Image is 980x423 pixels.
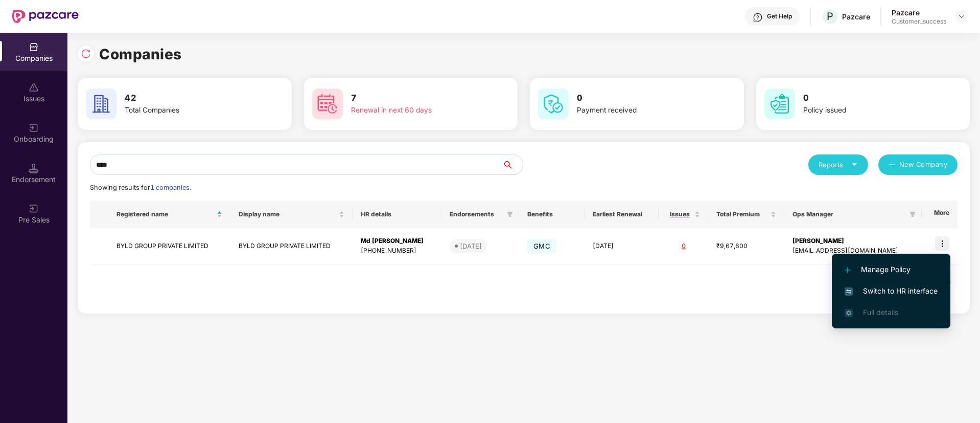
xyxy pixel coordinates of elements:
div: Renewal in next 60 days [351,105,480,116]
span: Switch to HR interface [845,285,938,297]
div: [PERSON_NAME] [792,236,914,246]
th: More [922,201,958,228]
h1: Companies [99,43,182,65]
td: BYLD GROUP PRIVATE LIMITED [108,228,230,264]
span: Display name [239,210,337,218]
span: filter [505,208,515,220]
img: svg+xml;base64,PHN2ZyB4bWxucz0iaHR0cDovL3d3dy53My5vcmcvMjAwMC9zdmciIHdpZHRoPSI2MCIgaGVpZ2h0PSI2MC... [538,88,569,119]
span: filter [907,208,918,220]
img: svg+xml;base64,PHN2ZyB4bWxucz0iaHR0cDovL3d3dy53My5vcmcvMjAwMC9zdmciIHdpZHRoPSIxNi4zNjMiIGhlaWdodD... [845,309,853,317]
span: Registered name [116,210,215,218]
th: Total Premium [708,201,784,228]
td: BYLD GROUP PRIVATE LIMITED [230,228,353,264]
h3: 7 [351,92,480,105]
div: Policy issued [803,105,932,116]
th: Issues [659,201,708,228]
div: Pazcare [892,8,946,17]
td: [DATE] [585,228,659,264]
img: svg+xml;base64,PHN2ZyB4bWxucz0iaHR0cDovL3d3dy53My5vcmcvMjAwMC9zdmciIHdpZHRoPSI2MCIgaGVpZ2h0PSI2MC... [312,88,343,119]
span: 1 companies. [150,184,191,191]
img: svg+xml;base64,PHN2ZyB4bWxucz0iaHR0cDovL3d3dy53My5vcmcvMjAwMC9zdmciIHdpZHRoPSIxNiIgaGVpZ2h0PSIxNi... [845,287,853,296]
img: icon [935,236,949,251]
img: svg+xml;base64,PHN2ZyB3aWR0aD0iMTQuNSIgaGVpZ2h0PSIxNC41IiB2aWV3Qm94PSIwIDAgMTYgMTYiIGZpbGw9Im5vbm... [29,163,39,173]
img: svg+xml;base64,PHN2ZyB4bWxucz0iaHR0cDovL3d3dy53My5vcmcvMjAwMC9zdmciIHdpZHRoPSIxMi4yMDEiIGhlaWdodD... [845,267,851,273]
span: GMC [527,239,556,253]
span: Ops Manager [792,210,905,218]
img: svg+xml;base64,PHN2ZyBpZD0iUmVsb2FkLTMyeDMyIiB4bWxucz0iaHR0cDovL3d3dy53My5vcmcvMjAwMC9zdmciIHdpZH... [81,49,91,59]
div: [DATE] [460,241,482,251]
span: Full details [863,308,898,317]
div: Payment received [577,105,706,116]
span: filter [507,211,513,217]
span: filter [909,211,916,217]
span: caret-down [851,161,858,168]
h3: 42 [125,92,253,105]
span: search [502,161,523,169]
div: [PHONE_NUMBER] [361,246,434,256]
span: Showing results for [90,184,191,191]
div: Pazcare [842,12,870,21]
span: New Company [899,160,948,170]
img: svg+xml;base64,PHN2ZyB3aWR0aD0iMjAiIGhlaWdodD0iMjAiIHZpZXdCb3g9IjAgMCAyMCAyMCIgZmlsbD0ibm9uZSIgeG... [29,204,39,214]
div: ₹9,67,600 [716,241,776,251]
span: P [827,10,833,23]
button: plusNew Company [878,154,958,175]
img: svg+xml;base64,PHN2ZyBpZD0iRHJvcGRvd24tMzJ4MzIiIHhtbG5zPSJodHRwOi8vd3d3LnczLm9yZy8yMDAwL3N2ZyIgd2... [958,12,966,20]
span: Issues [667,210,692,218]
img: svg+xml;base64,PHN2ZyBpZD0iSGVscC0zMngzMiIgeG1sbnM9Imh0dHA6Ly93d3cudzMub3JnLzIwMDAvc3ZnIiB3aWR0aD... [753,12,763,23]
th: Display name [230,201,353,228]
span: plus [889,161,895,169]
span: Manage Policy [845,264,938,275]
img: svg+xml;base64,PHN2ZyBpZD0iQ29tcGFuaWVzIiB4bWxucz0iaHR0cDovL3d3dy53My5vcmcvMjAwMC9zdmciIHdpZHRoPS... [29,42,39,52]
div: [EMAIL_ADDRESS][DOMAIN_NAME] [792,246,914,256]
button: search [502,154,523,175]
img: New Pazcare Logo [12,10,79,23]
img: svg+xml;base64,PHN2ZyB3aWR0aD0iMjAiIGhlaWdodD0iMjAiIHZpZXdCb3g9IjAgMCAyMCAyMCIgZmlsbD0ibm9uZSIgeG... [29,123,39,133]
div: Total Companies [125,105,253,116]
h3: 0 [577,92,706,105]
div: Md [PERSON_NAME] [361,236,434,246]
img: svg+xml;base64,PHN2ZyB4bWxucz0iaHR0cDovL3d3dy53My5vcmcvMjAwMC9zdmciIHdpZHRoPSI2MCIgaGVpZ2h0PSI2MC... [764,88,795,119]
h3: 0 [803,92,932,105]
span: Endorsements [450,210,503,218]
div: 0 [667,241,700,251]
th: HR details [353,201,442,228]
img: svg+xml;base64,PHN2ZyB4bWxucz0iaHR0cDovL3d3dy53My5vcmcvMjAwMC9zdmciIHdpZHRoPSI2MCIgaGVpZ2h0PSI2MC... [86,88,116,119]
div: Customer_success [892,17,946,26]
div: Reports [819,160,858,170]
span: Total Premium [716,210,768,218]
th: Earliest Renewal [585,201,659,228]
img: svg+xml;base64,PHN2ZyBpZD0iSXNzdWVzX2Rpc2FibGVkIiB4bWxucz0iaHR0cDovL3d3dy53My5vcmcvMjAwMC9zdmciIH... [29,82,39,93]
th: Benefits [519,201,585,228]
div: Get Help [767,12,792,20]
